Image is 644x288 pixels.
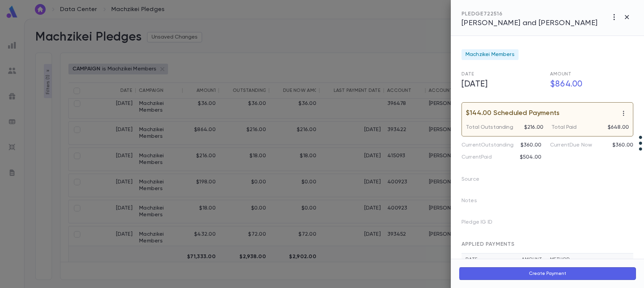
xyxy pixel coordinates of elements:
p: Current Paid [462,154,492,161]
div: Machzikei Members [462,49,519,60]
h5: [DATE] [458,77,545,92]
p: Total Paid [551,124,577,131]
p: $144.00 Scheduled Payments [466,110,559,117]
p: Total Outstanding [466,124,513,131]
th: Method [546,253,633,266]
h5: $864.00 [546,77,633,92]
span: APPLIED PAYMENTS [462,242,515,247]
p: $360.00 [612,142,633,149]
div: Amount [522,257,542,262]
span: [PERSON_NAME] and [PERSON_NAME] [462,19,598,27]
p: Pledge IG ID [462,217,503,230]
p: Source [462,174,490,187]
span: Date [462,72,474,76]
span: Amount [550,72,572,76]
p: Current Outstanding [462,142,514,149]
div: Date [466,257,522,262]
div: PLEDGE 722516 [462,11,598,17]
button: Create Payment [459,267,636,280]
p: Current Due Now [550,142,592,149]
p: $648.00 [608,124,629,131]
p: Notes [462,195,488,209]
span: Machzikei Members [466,51,515,58]
p: $360.00 [521,142,541,149]
p: $504.00 [520,154,541,161]
p: $216.00 [524,124,543,131]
